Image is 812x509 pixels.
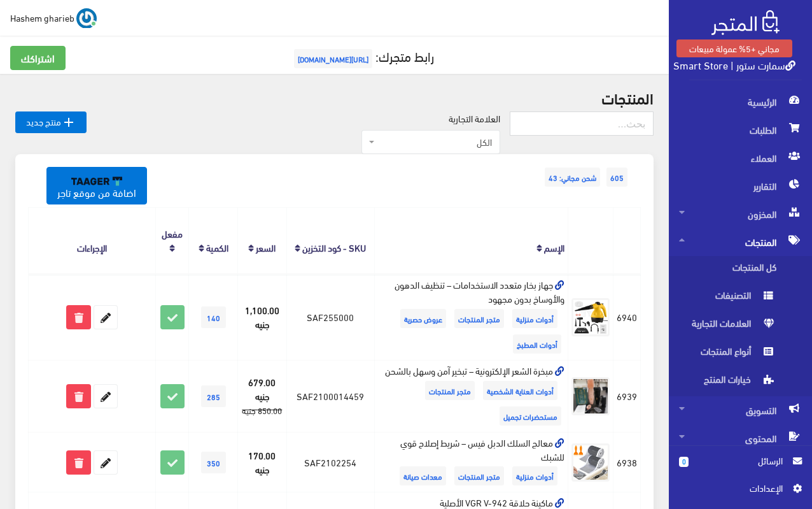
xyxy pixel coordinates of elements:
span: التقارير [679,172,802,200]
span: أنواع المنتجات [679,340,776,368]
a: 0 الرسائل [679,454,802,481]
td: معالج السلك الدبل فيس – شريط إصلاح قوي للشبك [374,432,568,492]
td: 6940 [613,274,641,360]
td: 170.00 جنيه [238,432,286,492]
td: مبخرة الشعر الإلكترونية – تبخير آمن وسهل بالشحن [374,360,568,432]
span: عروض حصرية [400,309,446,328]
a: السعر [256,238,276,256]
span: خيارات المنتج [679,368,776,396]
span: أدوات منزلية [512,309,557,328]
a: الكمية [206,238,228,256]
td: 679.00 جنيه [238,360,286,432]
a: SKU - كود التخزين [302,238,366,256]
span: مستحضرات تجميل [500,406,561,426]
span: كل المنتجات [679,256,776,284]
span: 605 [606,168,627,187]
td: 6939 [613,360,641,432]
span: متجر المنتجات [425,381,475,400]
span: 350 [201,452,226,473]
span: التسويق [679,396,802,424]
th: الإجراءات [29,207,156,274]
a: الرئيسية [669,88,812,116]
span: الكل [377,136,492,148]
a: اضافة من موقع تاجر [46,167,147,204]
span: أدوات العناية الشخصية [483,381,557,400]
a: اشتراكك [10,46,66,70]
span: العملاء [679,144,802,172]
td: 6938 [613,432,641,492]
td: SAF2100014459 [286,360,374,432]
a: ... Hashem gharieb [10,8,97,28]
a: المخزون [669,200,812,228]
span: التصنيفات [679,284,776,312]
span: متجر المنتجات [454,466,504,485]
a: اﻹعدادات [679,481,802,501]
span: أدوات المطبخ [513,334,561,354]
td: SAF2102254 [286,432,374,492]
a: سمارت ستور | Smart Store [673,55,795,74]
a: مجاني +5% عمولة مبيعات [676,39,792,57]
a: المحتوى [669,424,812,452]
span: المحتوى [679,424,802,452]
a: التقارير [669,172,812,200]
a: العلامات التجارية [669,312,812,340]
a: التصنيفات [669,284,812,312]
img: ... [76,8,97,29]
strike: 850.00 جنيه [242,403,282,418]
span: الرئيسية [679,88,802,116]
a: كل المنتجات [669,256,812,284]
input: بحث... [510,111,654,136]
img: taager-logo-original.svg [71,176,122,185]
td: جهاز بخار متعدد الاستخدامات – تنظيف الدهون والأوساخ بدون مجهود [374,274,568,360]
a: خيارات المنتج [669,368,812,396]
span: شحن مجاني: 43 [545,168,600,187]
span: اﻹعدادات [689,481,782,495]
a: رابط متجرك:[URL][DOMAIN_NAME] [291,44,434,68]
a: منتج جديد [15,111,87,133]
span: أدوات منزلية [512,466,557,485]
a: مفعل [162,224,183,242]
span: الطلبات [679,116,802,144]
span: 285 [201,385,226,407]
img: . [711,10,780,35]
span: 140 [201,306,226,328]
span: الرسائل [699,454,783,468]
i:  [61,115,76,130]
img: ghaz-bkhar-mtaadd-alastkhdamat-tnthyf-aldhon-oalaosakh-bdon-mghod.jpg [571,298,610,336]
a: الإسم [544,238,564,256]
label: العلامة التجارية [449,111,500,125]
span: معدات صيانة [400,466,446,485]
span: المنتجات [679,228,802,256]
span: العلامات التجارية [679,312,776,340]
td: SAF255000 [286,274,374,360]
span: 0 [679,457,689,467]
a: العملاء [669,144,812,172]
span: الكل [361,130,500,154]
img: mbkhr-alshaar-alalktrony-tbkhyr-amn-oshl-balshhn.jpg [571,377,610,415]
span: Hashem gharieb [10,10,74,25]
a: أنواع المنتجات [669,340,812,368]
td: 1,100.00 جنيه [238,274,286,360]
span: متجر المنتجات [454,309,504,328]
h2: المنتجات [15,89,654,106]
span: المخزون [679,200,802,228]
span: [URL][DOMAIN_NAME] [294,49,372,68]
a: المنتجات [669,228,812,256]
a: الطلبات [669,116,812,144]
img: maaalg-alslk-aldbl-fys-shryt-aslah-koy-llshbk.jpg [571,443,610,482]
